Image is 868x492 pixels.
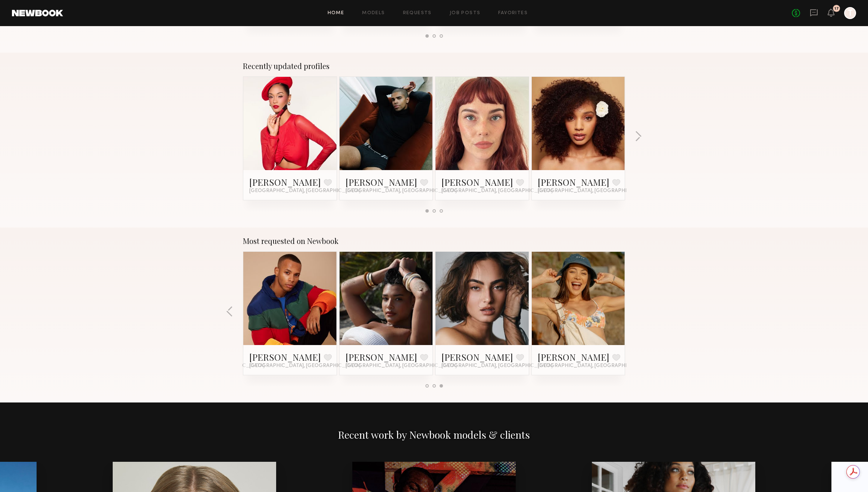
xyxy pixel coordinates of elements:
a: [PERSON_NAME] [538,176,609,188]
span: [GEOGRAPHIC_DATA], [GEOGRAPHIC_DATA] [346,188,457,194]
a: [PERSON_NAME] [538,351,609,363]
a: [PERSON_NAME] [346,351,417,363]
a: [PERSON_NAME] [441,176,513,188]
a: [PERSON_NAME] [249,176,321,188]
a: [PERSON_NAME] [441,351,513,363]
span: [GEOGRAPHIC_DATA], [GEOGRAPHIC_DATA] [249,188,360,194]
span: [GEOGRAPHIC_DATA], [GEOGRAPHIC_DATA] [346,363,457,369]
div: Recently updated profiles [243,62,625,70]
span: [GEOGRAPHIC_DATA], [GEOGRAPHIC_DATA] [441,363,553,369]
div: 17 [834,7,839,11]
a: [PERSON_NAME] [346,176,417,188]
span: [GEOGRAPHIC_DATA], [GEOGRAPHIC_DATA] [538,188,649,194]
a: [PERSON_NAME] [249,351,321,363]
span: [GEOGRAPHIC_DATA], [GEOGRAPHIC_DATA] [249,363,360,369]
a: Favorites [498,11,528,16]
div: Most requested on Newbook [243,236,625,245]
span: [GEOGRAPHIC_DATA], [GEOGRAPHIC_DATA] [441,188,553,194]
a: Models [362,11,385,16]
a: Requests [403,11,432,16]
span: [GEOGRAPHIC_DATA], [GEOGRAPHIC_DATA] [538,363,649,369]
a: Home [328,11,344,16]
a: Job Posts [450,11,481,16]
a: T [844,7,856,19]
